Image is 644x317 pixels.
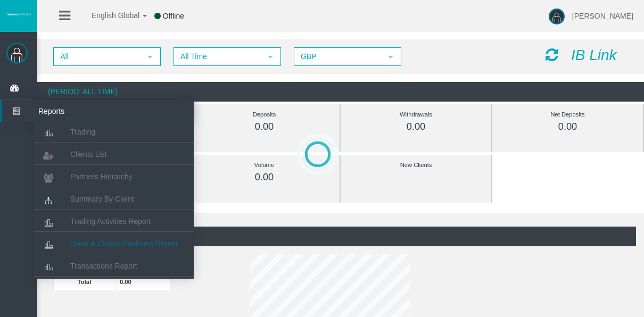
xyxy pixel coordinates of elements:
div: Withdrawals [365,109,467,121]
a: Trading [34,122,194,141]
div: 0.00 [365,121,467,133]
a: Transactions Report [34,256,194,276]
span: All Time [175,48,261,65]
a: Partners Hierarchy [34,167,194,186]
div: (Period: All Time) [37,82,644,102]
i: IB Link [571,47,617,63]
span: Open & Closed Positions Report [70,239,178,248]
span: Partners Hierarchy [70,172,133,181]
span: Clients List [70,150,106,158]
div: Volume [213,159,316,171]
div: 0.00 [516,121,619,133]
div: Net Deposits [516,109,619,121]
span: select [386,53,395,61]
span: Trading Activities Report [70,217,151,226]
a: Trading Activities Report [34,212,194,231]
span: English Global [78,11,139,20]
span: Transactions Report [70,262,137,270]
a: Summary By Client [34,189,194,208]
span: select [266,53,275,61]
img: logo.svg [5,12,32,16]
span: select [146,53,154,61]
div: 0.00 [213,121,316,133]
img: user-image [549,9,565,24]
span: Reports [30,100,135,122]
td: 0.00 [115,273,171,290]
span: All [54,48,141,65]
span: [PERSON_NAME] [572,12,633,20]
div: 0.00 [213,171,316,183]
a: Reports [2,100,194,122]
i: Reload Dashboard [546,47,558,62]
span: Trading [70,128,95,136]
span: Offline [163,12,184,20]
div: Deposits [213,109,316,121]
td: Total [54,273,115,290]
a: Open & Closed Positions Report [34,234,194,253]
span: GBP [295,48,381,65]
span: Summary By Client [70,195,134,203]
a: Clients List [34,145,194,164]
